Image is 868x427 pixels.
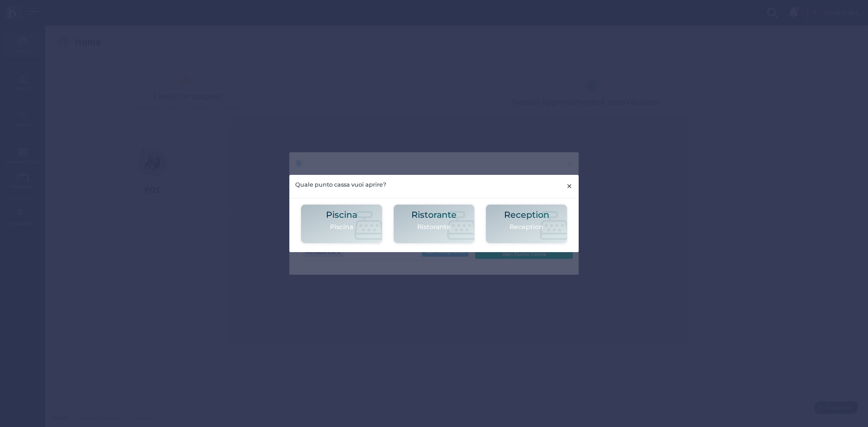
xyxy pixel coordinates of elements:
[566,180,573,192] span: ×
[295,180,386,189] h5: Quale punto cassa vuoi aprire?
[27,7,60,14] span: Assistenza
[504,210,549,220] h2: Reception
[504,222,549,232] p: Reception
[326,210,357,220] h2: Piscina
[411,210,457,220] h2: Ristorante
[326,222,357,232] p: Piscina
[411,222,457,232] p: Ristorante
[560,175,579,198] button: Close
